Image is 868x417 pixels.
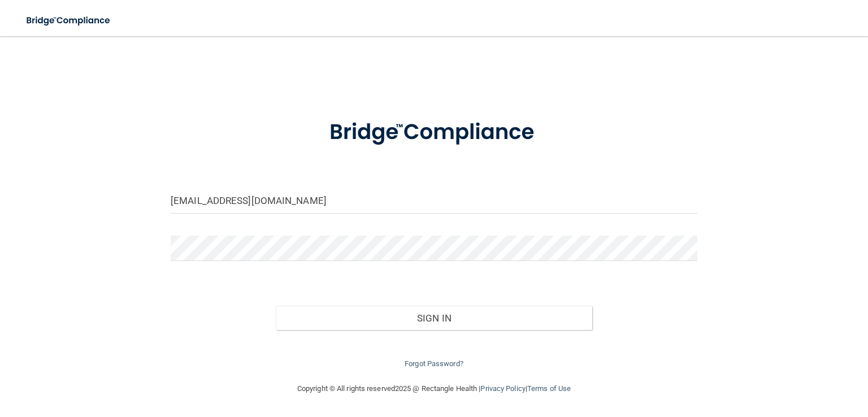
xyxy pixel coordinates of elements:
[276,306,592,331] button: Sign In
[405,359,463,368] a: Forgot Password?
[307,104,562,161] img: bridge_compliance_login_screen.278c3ca4.svg
[673,338,854,383] iframe: Drift Widget Chat Controller
[228,371,640,407] div: Copyright © All rights reserved 2025 @ Rectangle Health | |
[17,9,121,32] img: bridge_compliance_login_screen.278c3ca4.svg
[527,384,571,393] a: Terms of Use
[171,188,697,214] input: Email
[480,384,525,393] a: Privacy Policy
